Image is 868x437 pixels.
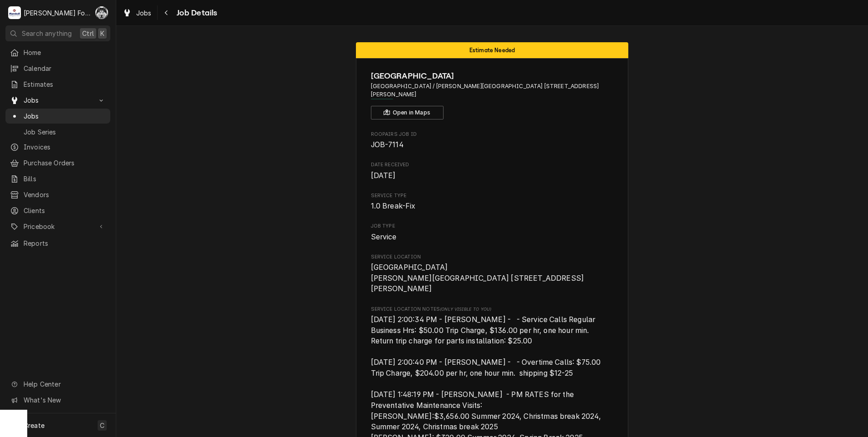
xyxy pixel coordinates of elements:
[100,29,104,38] span: K
[371,223,614,230] span: Job Type
[5,139,110,154] a: Invoices
[8,6,21,19] div: M
[24,8,90,18] div: [PERSON_NAME] Food Equipment Service
[24,222,92,231] span: Pricebook
[371,201,614,212] span: Service Type
[371,306,614,313] span: Service Location Notes
[95,6,108,19] div: C(
[371,202,416,210] span: 1.0 Break-Fix
[22,29,72,38] span: Search anything
[371,70,614,82] span: Name
[24,64,106,73] span: Calendar
[24,127,106,137] span: Job Series
[24,111,106,121] span: Jobs
[5,392,110,407] a: Go to What's New
[371,140,404,149] span: JOB-7114
[356,42,628,58] div: Status
[24,206,106,215] span: Clients
[82,29,94,38] span: Ctrl
[5,219,110,234] a: Go to Pricebook
[159,5,174,20] button: Navigate back
[371,139,614,150] span: Roopairs Job ID
[371,82,614,99] span: Address
[371,223,614,242] div: Job Type
[371,161,614,169] span: Date Received
[371,192,614,199] span: Service Type
[371,131,614,138] span: Roopairs Job ID
[5,187,110,202] a: Vendors
[5,77,110,92] a: Estimates
[371,233,397,241] span: Service
[5,124,110,139] a: Job Series
[174,7,217,19] span: Job Details
[8,6,21,19] div: Marshall Food Equipment Service's Avatar
[371,262,614,294] span: Service Location
[24,190,106,199] span: Vendors
[95,6,108,19] div: Chris Murphy (103)'s Avatar
[5,377,110,392] a: Go to Help Center
[24,158,106,168] span: Purchase Orders
[371,171,396,180] span: [DATE]
[5,45,110,60] a: Home
[371,232,614,243] span: Job Type
[5,93,110,108] a: Go to Jobs
[24,395,105,405] span: What's New
[5,171,110,186] a: Bills
[371,106,444,119] button: Open in Maps
[24,379,105,389] span: Help Center
[24,95,92,105] span: Jobs
[136,8,152,18] span: Jobs
[119,5,155,20] a: Jobs
[371,253,614,261] span: Service Location
[371,131,614,150] div: Roopairs Job ID
[371,253,614,294] div: Service Location
[24,79,106,89] span: Estimates
[371,70,614,119] div: Client Information
[469,47,515,53] span: Estimate Needed
[5,155,110,170] a: Purchase Orders
[371,170,614,181] span: Date Received
[440,307,491,312] span: (Only Visible to You)
[24,238,106,248] span: Reports
[5,109,110,124] a: Jobs
[5,61,110,76] a: Calendar
[5,203,110,218] a: Clients
[24,174,106,184] span: Bills
[24,142,106,152] span: Invoices
[5,236,110,251] a: Reports
[24,48,106,57] span: Home
[100,421,104,430] span: C
[24,422,44,429] span: Create
[371,161,614,181] div: Date Received
[5,25,110,41] button: Search anythingCtrlK
[371,263,584,293] span: [GEOGRAPHIC_DATA] [PERSON_NAME][GEOGRAPHIC_DATA] [STREET_ADDRESS][PERSON_NAME]
[371,192,614,212] div: Service Type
